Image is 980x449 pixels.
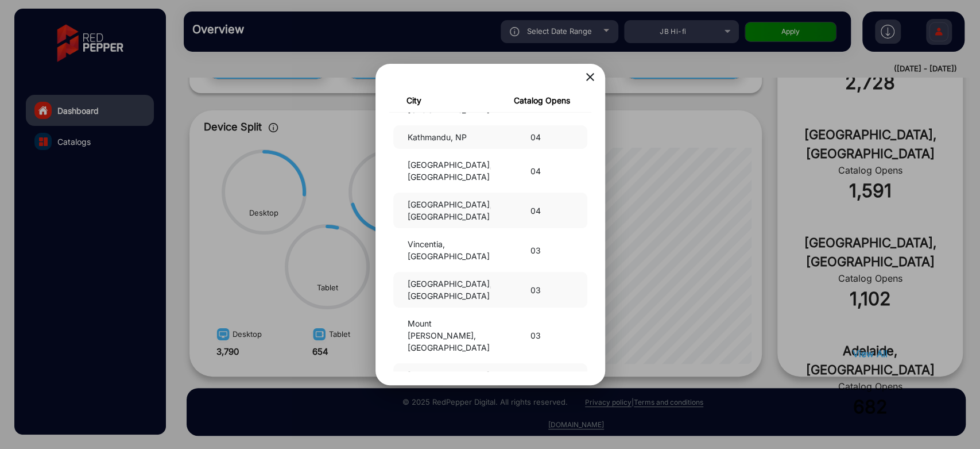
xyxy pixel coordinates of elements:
mat-icon: close [583,70,597,84]
div: [GEOGRAPHIC_DATA], [GEOGRAPHIC_DATA] [399,198,490,222]
div: 03 [490,329,582,341]
div: 03 [490,244,582,256]
div: 04 [490,165,582,177]
div: [GEOGRAPHIC_DATA], [GEOGRAPHIC_DATA] [399,278,490,302]
div: 04 [490,131,582,143]
div: City [386,94,490,106]
div: [GEOGRAPHIC_DATA], [GEOGRAPHIC_DATA] [399,159,490,183]
div: Catalog Opens [490,94,594,106]
div: Mount [PERSON_NAME], [GEOGRAPHIC_DATA] [399,317,490,354]
div: 04 [490,205,582,217]
div: Kathmandu, NP [399,131,490,143]
div: 03 [490,284,582,296]
div: Vincentia, [GEOGRAPHIC_DATA] [399,238,490,262]
div: [GEOGRAPHIC_DATA][PERSON_NAME] [399,369,490,393]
